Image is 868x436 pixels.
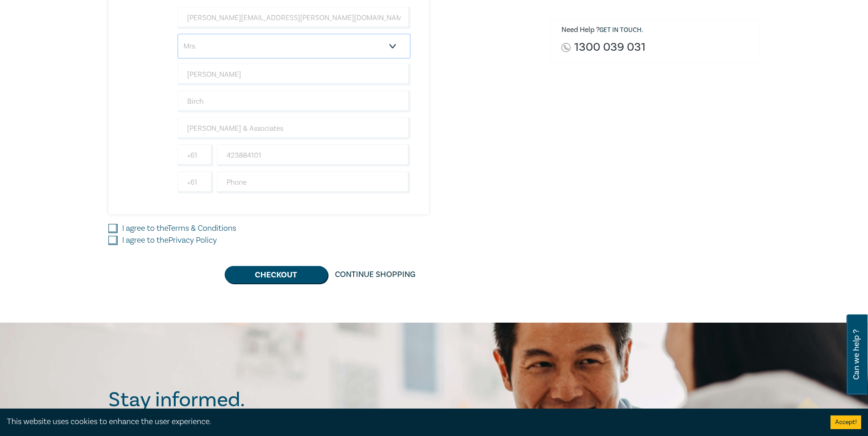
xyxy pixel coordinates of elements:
[178,90,410,112] input: Last Name*
[328,266,423,283] a: Continue Shopping
[574,41,646,53] a: 1300 039 031
[217,171,410,193] input: Phone
[7,416,817,428] div: This website uses cookies to enhance the user experience.
[561,26,753,35] h6: Need Help ? .
[122,223,236,234] label: I agree to the
[178,64,410,85] input: First Name*
[599,26,642,34] a: Get in touch
[178,117,410,139] input: Company
[178,144,213,166] input: +61
[178,7,410,29] input: Attendee Email*
[108,388,324,412] h2: Stay informed.
[852,320,861,389] span: Can we help ?
[830,415,861,429] button: Accept cookies
[225,266,328,283] button: Checkout
[168,235,217,245] a: Privacy Policy
[122,234,217,246] label: I agree to the
[167,223,236,234] a: Terms & Conditions
[217,144,410,166] input: Mobile*
[178,171,213,193] input: +61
